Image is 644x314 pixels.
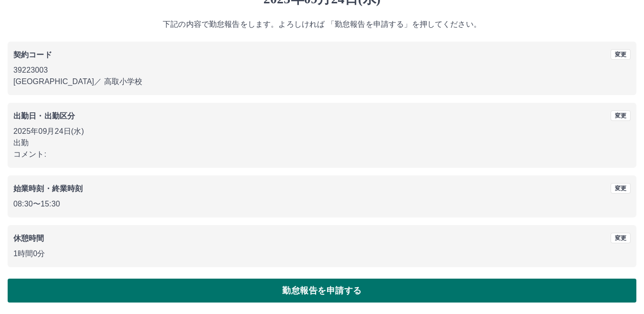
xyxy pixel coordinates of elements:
p: 2025年09月24日(水) [13,126,631,137]
button: 変更 [611,233,631,243]
p: 08:30 〜 15:30 [13,198,631,210]
p: 下記の内容で勤怠報告をします。よろしければ 「勤怠報告を申請する」を押してください。 [8,19,636,30]
button: 勤怠報告を申請する [8,279,636,303]
button: 変更 [611,183,631,194]
button: 変更 [611,49,631,60]
button: 変更 [611,110,631,121]
p: コメント: [13,149,631,160]
b: 契約コード [13,51,52,59]
p: 39223003 [13,65,631,76]
b: 始業時刻・終業時刻 [13,184,83,193]
p: 1時間0分 [13,248,631,260]
b: 出勤日・出勤区分 [13,112,75,120]
b: 休憩時間 [13,234,44,242]
p: [GEOGRAPHIC_DATA] ／ 高取小学校 [13,76,631,87]
p: 出勤 [13,137,631,149]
